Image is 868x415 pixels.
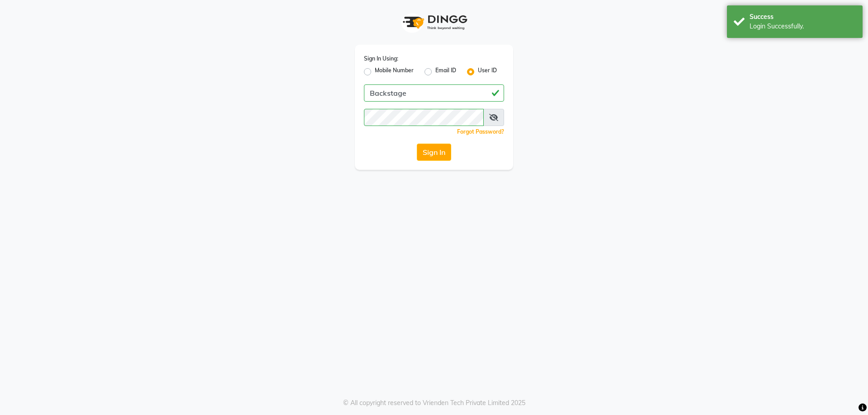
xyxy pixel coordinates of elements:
div: Login Successfully. [750,22,856,31]
label: Email ID [435,66,456,77]
label: Sign In Using: [364,55,398,63]
img: logo1.svg [398,9,470,36]
input: Username [364,109,484,126]
a: Forgot Password? [457,128,504,135]
label: Mobile Number [375,66,414,77]
label: User ID [478,66,497,77]
div: Success [750,12,856,22]
input: Username [364,84,504,102]
button: Sign In [417,144,451,161]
